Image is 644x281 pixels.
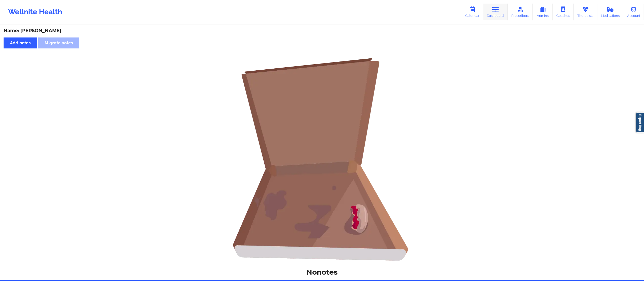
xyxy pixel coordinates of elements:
[636,112,644,133] a: Report Bug
[597,4,624,20] a: Medications
[508,4,533,20] a: Prescribers
[461,4,483,20] a: Calendar
[623,4,644,20] a: Account
[4,28,640,34] div: Name: [PERSON_NAME]
[4,37,37,48] button: Add notes
[553,4,574,20] a: Coaches
[220,57,424,261] img: foRBiVDZMKwAAAAASUVORK5CYII=
[483,4,508,20] a: Dashboard
[574,4,597,20] a: Therapists
[533,4,553,20] a: Admins
[4,267,640,277] h1: No notes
